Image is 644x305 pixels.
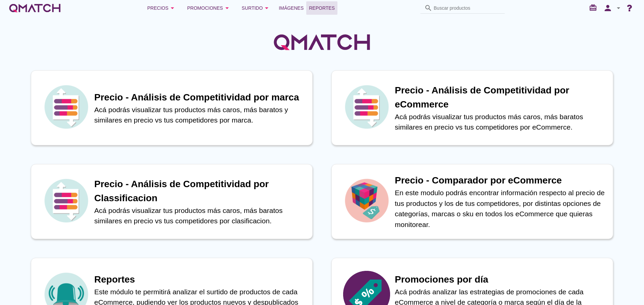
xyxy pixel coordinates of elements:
[182,1,236,15] button: Promociones
[236,1,276,15] button: Surtido
[94,90,306,104] h1: Precio - Análisis de Competitividad por marca
[343,83,390,130] img: icon
[309,4,335,12] span: Reportes
[263,4,271,12] i: arrow_drop_down
[8,1,62,15] a: white-qmatch-logo
[395,173,606,187] h1: Precio - Comparador por eCommerce
[147,4,176,12] div: Precios
[343,177,390,224] img: icon
[142,1,182,15] button: Precios
[276,1,306,15] a: Imágenes
[94,104,306,126] p: Acá podrás visualizar tus productos más caros, más baratos y similares en precio vs tus competido...
[168,4,176,12] i: arrow_drop_down
[242,4,271,12] div: Surtido
[43,177,90,224] img: icon
[322,70,623,145] a: iconPrecio - Análisis de Competitividad por eCommerceAcá podrás visualizar tus productos más caro...
[94,177,306,205] h1: Precio - Análisis de Competitividad por Classificacion
[21,70,322,145] a: iconPrecio - Análisis de Competitividad por marcaAcá podrás visualizar tus productos más caros, m...
[21,164,322,239] a: iconPrecio - Análisis de Competitividad por ClassificacionAcá podrás visualizar tus productos más...
[434,3,501,13] input: Buscar productos
[424,4,432,12] i: search
[43,83,90,130] img: icon
[223,4,231,12] i: arrow_drop_down
[395,273,606,287] h1: Promociones por día
[614,4,623,12] i: arrow_drop_down
[279,4,304,12] span: Imágenes
[322,164,623,239] a: iconPrecio - Comparador por eCommerceEn este modulo podrás encontrar información respecto al prec...
[94,205,306,226] p: Acá podrás visualizar tus productos más caros, más baratos similares en precio vs tus competidore...
[272,25,372,59] img: QMatchLogo
[94,273,306,287] h1: Reportes
[395,187,606,230] p: En este modulo podrás encontrar información respecto al precio de tus productos y los de tus comp...
[589,4,600,12] i: redeem
[395,83,606,111] h1: Precio - Análisis de Competitividad por eCommerce
[306,1,337,15] a: Reportes
[395,111,606,133] p: Acá podrás visualizar tus productos más caros, más baratos similares en precio vs tus competidore...
[601,3,614,13] i: person
[187,4,231,12] div: Promociones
